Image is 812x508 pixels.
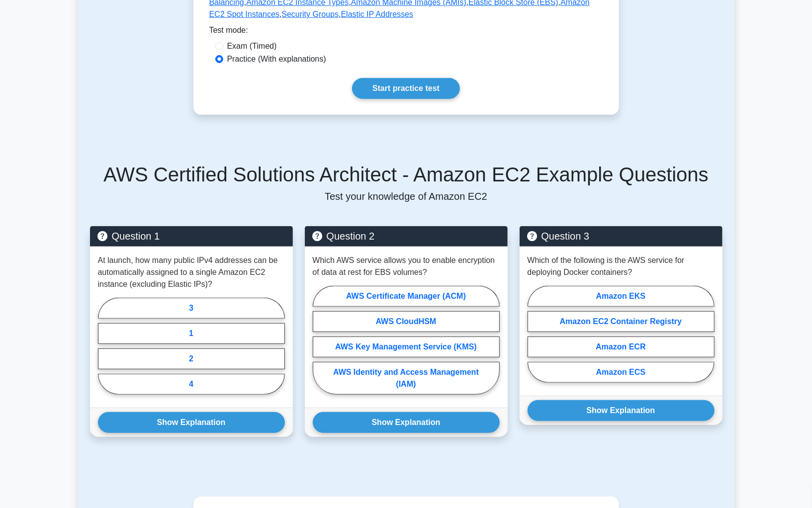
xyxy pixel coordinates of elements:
label: AWS Key Management Service (KMS) [313,337,500,357]
label: 1 [98,323,285,344]
div: Test mode: [209,24,603,40]
label: 3 [98,298,285,319]
label: 2 [98,348,285,369]
button: Show Explanation [313,412,500,433]
h5: AWS Certified Solutions Architect - Amazon EC2 Example Questions [90,163,722,186]
h5: Question 3 [528,230,715,242]
p: At launch, how many public IPv4 addresses can be automatically assigned to a single Amazon EC2 in... [98,254,285,290]
a: Elastic IP Addresses [341,10,414,18]
label: Amazon ECR [528,337,715,357]
label: 4 [98,374,285,395]
label: AWS CloudHSM [313,311,500,332]
label: Amazon EKS [528,286,715,307]
a: Start practice test [352,78,460,99]
p: Test your knowledge of Amazon EC2 [90,190,722,202]
label: Exam (Timed) [227,40,277,52]
h5: Question 1 [98,230,285,242]
label: Amazon ECS [528,362,715,383]
label: Practice (With explanations) [227,53,326,65]
button: Show Explanation [98,412,285,433]
p: Which of the following is the AWS service for deploying Docker containers? [528,254,715,278]
label: AWS Certificate Manager (ACM) [313,286,500,307]
h5: Question 2 [313,230,500,242]
label: AWS Identity and Access Management (IAM) [313,362,500,395]
a: Security Groups [281,10,339,18]
button: Show Explanation [528,400,715,421]
p: Which AWS service allows you to enable encryption of data at rest for EBS volumes? [313,254,500,278]
label: Amazon EC2 Container Registry [528,311,715,332]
